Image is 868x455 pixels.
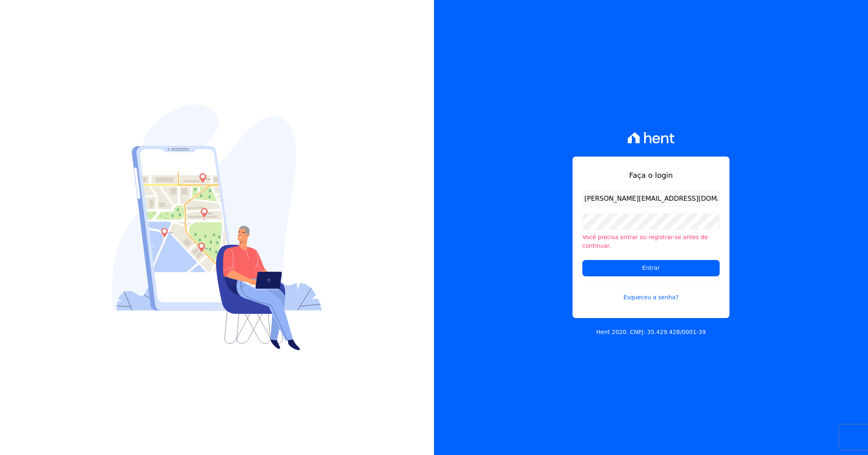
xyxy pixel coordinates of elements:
p: Hent 2020. CNPJ: 35.429.428/0001-39 [596,328,706,336]
h1: Faça o login [582,170,720,181]
img: Login [112,105,322,350]
li: Você precisa entrar ou registrar-se antes de continuar. [582,233,720,250]
a: Esqueceu a senha? [582,283,720,302]
input: Entrar [582,260,720,276]
input: Email [582,191,720,207]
